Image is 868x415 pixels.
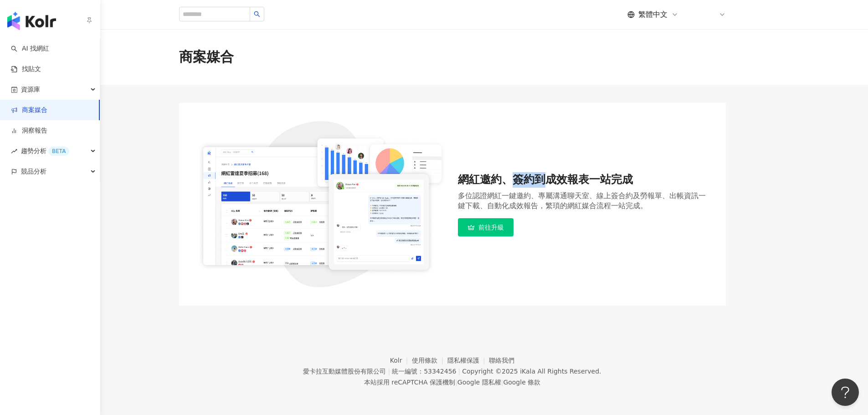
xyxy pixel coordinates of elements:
a: searchAI 找網紅 [11,44,49,53]
span: 競品分析 [21,161,46,182]
div: 網紅邀約、簽約到成效報表一站完成 [458,172,708,188]
span: 繁體中文 [638,10,668,20]
span: 資源庫 [21,79,40,100]
img: 網紅邀約、簽約到成效報表一站完成 [197,121,447,287]
div: 多位認證網紅一鍵邀約、專屬溝通聊天室、線上簽合約及勞報單、出帳資訊一鍵下載、自動化成效報告，繁瑣的網紅媒合流程一站完成。 [458,191,708,211]
a: iKala [520,368,535,375]
span: rise [11,148,17,154]
a: Google 隱私權 [457,379,501,386]
span: 前往升級 [478,224,504,231]
span: | [388,368,390,375]
span: | [455,379,457,386]
span: 趨勢分析 [21,141,69,161]
a: 商案媒合 [11,106,47,115]
span: search [254,11,260,17]
span: | [501,379,503,386]
div: 統一編號：53342456 [392,368,456,375]
iframe: Help Scout Beacon - Open [832,379,859,406]
a: 聯絡我們 [489,357,514,364]
a: 前往升級 [458,218,514,236]
div: 愛卡拉互動媒體股份有限公司 [303,368,386,375]
div: Copyright © 2025 All Rights Reserved. [462,368,601,375]
span: J [704,10,706,20]
div: BETA [48,147,69,156]
a: 隱私權保護 [447,357,489,364]
a: Google 條款 [503,379,540,386]
a: Kolr [390,357,412,364]
div: 商案媒合 [179,47,234,67]
a: 找貼文 [11,65,41,74]
img: logo [7,12,56,30]
span: 本站採用 reCAPTCHA 保護機制 [364,377,540,388]
a: 洞察報告 [11,126,47,135]
span: | [458,368,460,375]
a: 使用條款 [412,357,447,364]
